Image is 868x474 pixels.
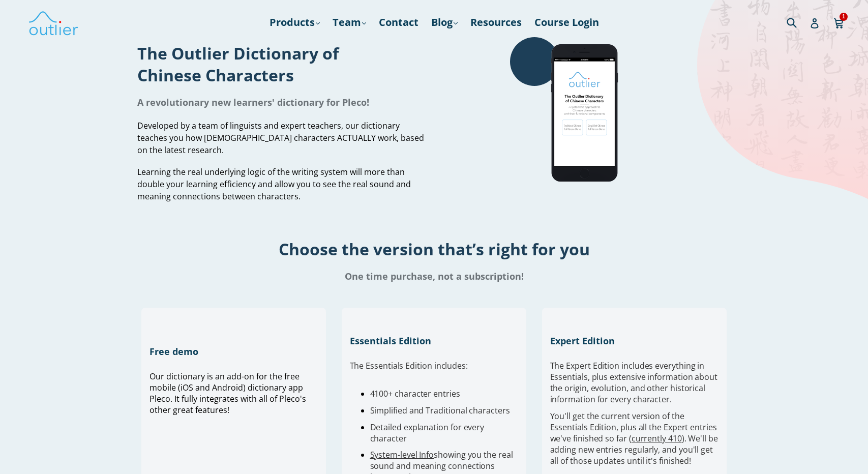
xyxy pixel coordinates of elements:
[350,360,468,371] span: The Essentials Edition includes:
[370,449,434,460] a: System-level Info
[149,371,306,416] span: Our dictionary is an add-on for the free mobile (iOS and Android) dictionary app Pleco. It fully ...
[264,13,325,32] a: Products
[632,433,682,444] a: currently 410
[426,13,463,32] a: Blog
[374,13,424,32] a: Contact
[137,120,424,156] span: Developed by a team of linguists and expert teachers, our dictionary teaches you how [DEMOGRAPHIC...
[137,166,411,202] span: Learning the real underlying logic of the writing system will more than double your learning effi...
[28,8,79,37] img: Outlier Linguistics
[550,360,717,405] span: verything in Essentials, plus extensive information about the origin, evolution, and other histor...
[350,335,519,347] h1: Essentials Edition
[784,12,812,33] input: Search
[137,96,427,108] h1: A revolutionary new learners' dictionary for Pleco!
[529,13,604,32] a: Course Login
[550,410,718,466] span: You'll get the current version of the Essentials Edition, plus all the Expert entries we've finis...
[465,13,527,32] a: Resources
[370,422,485,444] span: Detailed explanation for every character
[327,13,371,32] a: Team
[370,388,460,399] span: 4100+ character entries
[137,42,427,86] h1: The Outlier Dictionary of Chinese Characters
[370,405,510,416] span: Simplified and Traditional characters
[840,13,848,20] span: 1
[550,360,660,371] span: The Expert Edition includes e
[550,335,719,347] h1: Expert Edition
[149,345,318,358] h1: Free demo
[833,11,845,34] a: 1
